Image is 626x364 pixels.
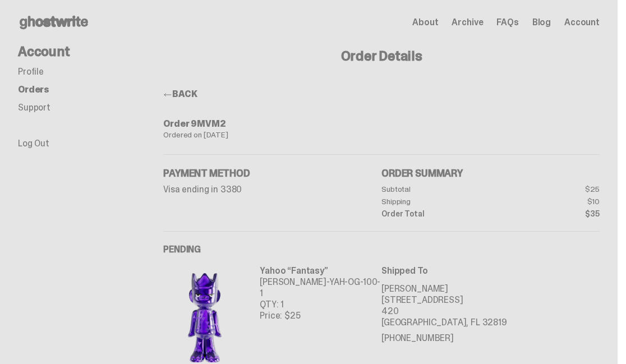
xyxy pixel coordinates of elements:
dd: $25 [491,185,600,193]
a: BACK [163,88,197,100]
p: [PERSON_NAME]-YAH-OG-100-1 [260,277,381,299]
dt: Subtotal [381,185,490,193]
p: QTY: 1 [260,299,381,310]
h4: Order Details [163,49,600,63]
a: Archive [452,18,483,27]
a: Blog [532,18,551,27]
div: Ordered on [DATE] [163,131,600,139]
p: [GEOGRAPHIC_DATA], FL 32819 [381,317,600,328]
p: Price: $25 [260,310,381,321]
a: Profile [18,66,44,77]
a: Orders [18,84,49,95]
dd: $35 [491,210,600,218]
p: 420 [381,306,600,317]
p: [STREET_ADDRESS] [381,294,600,306]
a: About [412,18,438,27]
h4: Account [18,45,163,58]
p: [PHONE_NUMBER] [381,333,600,344]
h5: Payment Method [163,168,381,178]
p: Shipped To [381,265,600,277]
dd: $10 [491,197,600,205]
h5: Order Summary [381,168,600,178]
p: Yahoo “Fantasy” [260,265,381,277]
h6: Pending [163,245,600,254]
p: [PERSON_NAME] [381,283,600,294]
dt: Order Total [381,210,490,218]
a: Log Out [18,137,49,149]
dt: Shipping [381,197,490,205]
a: FAQs [496,18,518,27]
a: Account [564,18,600,27]
a: Support [18,102,50,113]
p: Visa ending in 3380 [163,185,381,194]
div: Order 9MVM2 [163,119,600,128]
